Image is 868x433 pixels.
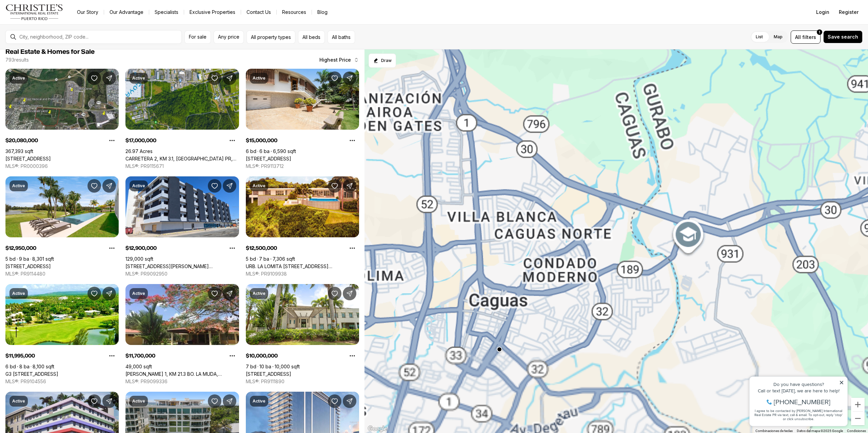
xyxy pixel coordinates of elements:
a: Condiciones (se abre en una nueva pestaña) [847,429,866,433]
span: Highest Price [319,57,351,63]
button: All property types [246,30,295,44]
span: I agree to be contacted by [PERSON_NAME] International Real Estate PR via text, call & email. To ... [8,42,97,55]
button: Allfilters1 [791,30,821,44]
span: Any price [218,34,239,40]
p: Active [253,75,265,81]
div: Do you have questions? [7,15,98,20]
button: Property options [105,349,119,363]
button: Start drawing [369,53,396,68]
button: All baths [328,30,355,44]
span: [PHONE_NUMBER] [28,32,84,39]
button: Highest Price [315,53,363,67]
span: filters [802,34,816,41]
button: Save Property: CARRETERA 2, KM 3.1 [208,71,221,85]
p: Active [132,291,145,296]
button: Share Property [223,71,236,85]
button: Share Property [102,287,116,300]
span: Datos del mapa ©2025 Google [797,429,843,433]
label: Map [768,31,788,43]
span: Real Estate & Homes for Sale [5,48,95,55]
button: Share Property [343,71,356,85]
a: 7000 Bahia Beach Bldv ATLANTIC DRIVE ESTATES #G8, RIO GRANDE PR, 00745 [5,263,51,269]
p: Active [12,291,25,296]
a: 20 AMAPOLA ST, CAROLINA PR, 00979 [246,156,291,162]
button: Share Property [223,287,236,300]
button: Share Property [102,179,116,193]
button: Property options [346,134,359,147]
button: Save Property: 20 AMAPOLA ST [328,71,341,85]
p: 793 results [5,57,29,63]
button: Save Property: 7000 Bahia Beach Bldv ATLANTIC DRIVE ESTATES #G8 [87,179,101,193]
label: List [750,31,768,43]
button: Share Property [102,71,116,85]
a: CARR 1, KM 21.3 BO. LA MUDA, GUAYNABO PR, 00969 [125,371,239,377]
span: 1 [819,29,820,35]
a: Exclusive Properties [184,7,241,17]
a: Specialists [149,7,184,17]
button: Share Property [343,179,356,193]
span: All [795,34,801,41]
button: Save Property: 66 ROAD 66 & ROAD 3 [87,71,101,85]
p: Active [132,75,145,81]
button: Save Property: 602 BARBOSA AVE [208,179,221,193]
p: Active [253,183,265,189]
button: Save Property: URB. LA LOMITA CALLE VISTA LINDA [328,179,341,193]
a: Resources [277,7,312,17]
button: For sale [184,30,211,44]
button: Property options [346,241,359,255]
button: Acercar [851,398,865,411]
button: Save Property: 9 CASTANA ST [328,287,341,300]
button: Property options [225,134,239,147]
button: Share Property [223,179,236,193]
a: 602 BARBOSA AVE, SAN JUAN PR, 00926 [125,263,239,269]
button: Share Property [223,394,236,408]
a: Our Advantage [104,7,149,17]
div: Call or text [DATE], we are here to help! [7,22,98,26]
button: Contact Us [241,7,276,17]
button: Save search [823,30,863,43]
button: Share Property [343,394,356,408]
button: Alejar [851,412,865,425]
button: Property options [105,134,119,147]
p: Active [132,183,145,189]
p: Active [12,75,25,81]
button: Register [835,5,863,19]
span: Save search [828,34,858,40]
button: Property options [105,241,119,255]
button: Any price [214,30,244,44]
p: Active [12,398,25,404]
p: Active [12,183,25,189]
button: Save Property: Bahia Beach Resort OCEAN DRIVE #3102 [208,394,221,408]
a: 9 CASTANA ST, GUAYNABO PR, 00968 [246,371,291,377]
button: Save Property: 1149 ASHFORD AVENUE VANDERBILT RESIDENCES #1602 [328,394,341,408]
button: Share Property [102,394,116,408]
span: Login [816,9,829,15]
a: Blog [312,7,333,17]
a: CARRETERA 2, KM 3.1, BAYAMON PR, 00961 [125,156,239,162]
button: Save Property: 609 CONDADO AVENUE [87,394,101,408]
button: Share Property [343,287,356,300]
button: Save Property: G3 ATLANTIC DRIVE ST.REGIS BAHIA BEACH [87,287,101,300]
button: Login [812,5,833,19]
a: 66 ROAD 66 & ROAD 3, CANOVANAS PR, 00729 [5,156,51,162]
p: Active [253,398,265,404]
span: For sale [189,34,206,40]
p: Active [132,398,145,404]
span: Register [839,9,859,15]
button: Property options [225,349,239,363]
a: Our Story [72,7,104,17]
a: G3 ATLANTIC DRIVE ST.REGIS BAHIA BEACH, RIO GRANDE PR, 00745 [5,371,58,377]
button: Property options [225,241,239,255]
a: URB. LA LOMITA CALLE VISTA LINDA, GUAYNABO PR, 00969 [246,263,359,269]
button: Save Property: CARR 1, KM 21.3 BO. LA MUDA [208,287,221,300]
button: All beds [298,30,325,44]
button: Property options [346,349,359,363]
p: Active [253,291,265,296]
img: logo [5,4,63,20]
